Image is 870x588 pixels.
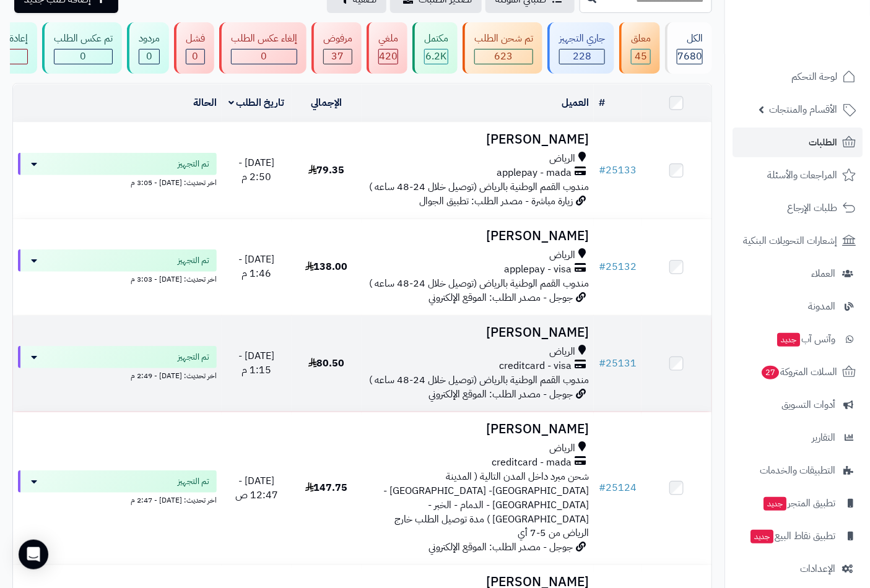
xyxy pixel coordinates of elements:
[733,554,863,584] a: الإعدادات
[733,226,863,256] a: إشعارات التحويلات البنكية
[474,32,533,46] div: تم شحن الطلب
[193,95,217,110] a: الحالة
[763,497,786,511] span: جديد
[232,50,297,64] div: 0
[733,160,863,190] a: المراجعات والأسئلة
[733,390,863,420] a: أدوات التسويق
[549,345,575,359] span: الرياض
[762,495,835,512] span: تطبيق المتجر
[186,50,204,64] div: 0
[677,32,703,46] div: الكل
[18,493,217,506] div: اخر تحديث: [DATE] - 2:47 م
[367,132,589,147] h3: [PERSON_NAME]
[599,259,606,274] span: #
[791,68,837,85] span: لوحة التحكم
[40,22,124,74] a: تم عكس الطلب 0
[178,475,209,488] span: تم التجهيز
[599,356,606,371] span: #
[599,163,606,178] span: #
[124,22,172,74] a: مردود 0
[139,32,160,46] div: مردود
[811,265,835,282] span: العملاء
[18,368,217,381] div: اخر تحديث: [DATE] - 2:49 م
[549,152,575,166] span: الرياض
[324,50,352,64] div: 37
[139,50,159,64] div: 0
[733,456,863,485] a: التطبيقات والخدمات
[545,22,617,74] a: جاري التجهيز 228
[762,366,779,379] span: 27
[599,259,637,274] a: #25132
[733,521,863,551] a: تطبيق نقاط البيعجديد
[424,32,448,46] div: مكتمل
[54,32,113,46] div: تم عكس الطلب
[733,193,863,223] a: طلبات الإرجاع
[677,49,702,64] span: 7680
[599,480,637,495] a: #25124
[178,351,209,363] span: تم التجهيز
[562,95,589,110] a: العميل
[217,22,309,74] a: إلغاء عكس الطلب 0
[663,22,715,74] a: الكل7680
[781,396,835,413] span: أدوات التسويق
[559,32,605,46] div: جاري التجهيز
[560,50,604,64] div: 228
[308,163,345,178] span: 79.35
[760,363,837,381] span: السلات المتروكة
[776,331,835,348] span: وآتس آب
[425,50,448,64] div: 6151
[428,540,573,555] span: جوجل - مصدر الطلب: الموقع الإلكتروني
[809,134,837,151] span: الطلبات
[733,488,863,518] a: تطبيق المتجرجديد
[786,33,858,59] img: logo-2.png
[808,298,835,315] span: المدونة
[733,62,863,92] a: لوحة التحكم
[261,49,268,64] span: 0
[172,22,217,74] a: فشل 0
[733,128,863,157] a: الطلبات
[733,259,863,288] a: العملاء
[599,356,637,371] a: #25131
[238,155,274,184] span: [DATE] - 2:50 م
[599,163,637,178] a: #25133
[323,32,352,46] div: مرفوض
[497,166,572,180] span: applepay - mada
[635,49,647,64] span: 45
[193,49,199,64] span: 0
[800,560,835,577] span: الإعدادات
[549,248,575,262] span: الرياض
[178,254,209,267] span: تم التجهيز
[18,175,217,188] div: اخر تحديث: [DATE] - 3:05 م
[332,49,344,64] span: 37
[428,290,573,305] span: جوجل - مصدر الطلب: الموقع الإلكتروني
[311,95,342,110] a: الإجمالي
[617,22,663,74] a: معلق 45
[749,527,835,545] span: تطبيق نقاط البيع
[733,292,863,321] a: المدونة
[228,95,285,110] a: تاريخ الطلب
[492,456,572,470] span: creditcard - mada
[378,32,398,46] div: ملغي
[309,22,364,74] a: مرفوض 37
[777,333,800,347] span: جديد
[369,276,589,291] span: مندوب القمم الوطنية بالرياض (توصيل خلال 24-48 ساعه )
[367,326,589,340] h3: [PERSON_NAME]
[426,49,447,64] span: 6.2K
[428,387,573,402] span: جوجل - مصدر الطلب: الموقع الإلكتروني
[769,101,837,118] span: الأقسام والمنتجات
[19,540,48,569] div: Open Intercom Messenger
[186,32,205,46] div: فشل
[767,166,837,184] span: المراجعات والأسئلة
[499,359,572,373] span: creditcard - visa
[383,469,589,540] span: شحن مبرد داخل المدن التالية ( المدينة [GEOGRAPHIC_DATA]- [GEOGRAPHIC_DATA] - [GEOGRAPHIC_DATA] - ...
[632,50,650,64] div: 45
[308,356,345,371] span: 80.50
[733,423,863,452] a: التقارير
[235,473,278,503] span: [DATE] - 12:47 ص
[750,530,773,543] span: جديد
[549,441,575,456] span: الرياض
[367,229,589,243] h3: [PERSON_NAME]
[54,50,112,64] div: 0
[599,95,605,110] a: #
[178,158,209,170] span: تم التجهيز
